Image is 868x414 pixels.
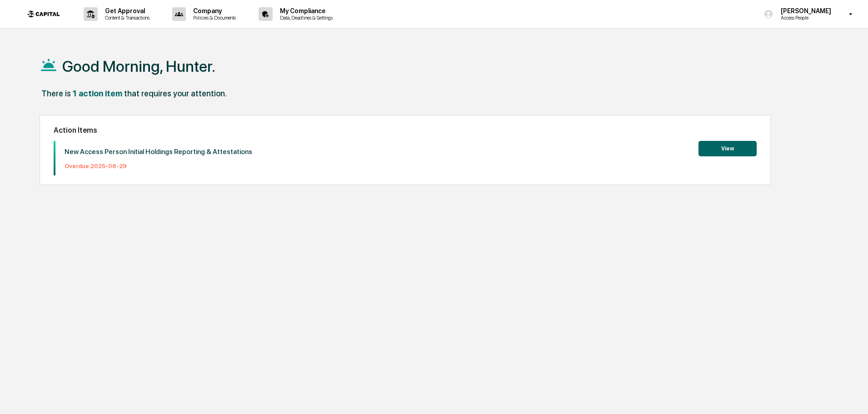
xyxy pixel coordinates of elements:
[98,7,154,15] p: Get Approval
[698,144,757,152] a: View
[124,89,227,98] div: that requires your attention.
[22,5,65,24] img: logo
[73,89,122,98] div: 1 action item
[65,148,252,156] p: New Access Person Initial Holdings Reporting & Attestations
[54,126,757,135] h2: Action Items
[41,89,71,98] div: There is
[98,15,154,21] p: Content & Transactions
[62,57,215,75] h1: Good Morning, Hunter.
[186,7,240,15] p: Company
[273,7,337,15] p: My Compliance
[273,15,337,21] p: Data, Deadlines & Settings
[65,163,252,170] p: Overdue: 2025-08-29
[773,7,836,15] p: [PERSON_NAME]
[698,141,757,156] button: View
[186,15,240,21] p: Policies & Documents
[773,15,836,21] p: Access People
